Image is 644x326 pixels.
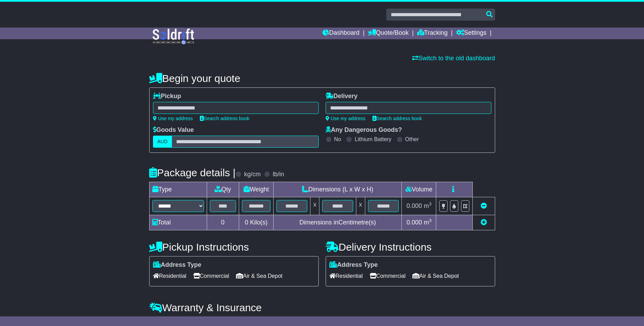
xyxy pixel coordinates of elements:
span: Commercial [370,271,406,281]
label: AUD [153,136,172,148]
a: Use my address [326,116,366,121]
h4: Warranty & Insurance [149,302,495,313]
td: Total [149,215,207,230]
a: Quote/Book [368,28,409,39]
a: Switch to the old dashboard [412,55,495,62]
span: m [424,202,432,209]
span: Commercial [193,271,229,281]
td: Weight [239,182,274,197]
td: Type [149,182,207,197]
span: 0.000 [407,202,422,209]
td: Volume [402,182,436,197]
span: Residential [329,271,363,281]
h4: Pickup Instructions [149,241,319,253]
label: Any Dangerous Goods? [326,126,402,134]
span: Air & Sea Depot [236,271,283,281]
label: Address Type [153,261,202,269]
a: Search address book [200,116,249,121]
h4: Begin your quote [149,73,495,84]
label: kg/cm [244,171,260,178]
label: Delivery [326,93,358,100]
td: x [356,197,365,215]
label: No [334,136,341,143]
span: m [424,219,432,226]
label: Other [405,136,419,143]
a: Use my address [153,116,193,121]
a: Add new item [481,219,487,226]
sup: 3 [429,201,432,207]
sup: 3 [429,218,432,223]
label: lb/in [273,171,284,178]
td: Dimensions in Centimetre(s) [274,215,402,230]
a: Tracking [417,28,448,39]
td: 0 [207,215,239,230]
a: Search address book [372,116,422,121]
td: Qty [207,182,239,197]
label: Goods Value [153,126,194,134]
label: Address Type [329,261,378,269]
td: Kilo(s) [239,215,274,230]
label: Lithium Battery [355,136,391,143]
label: Pickup [153,93,181,100]
a: Settings [456,28,487,39]
td: Dimensions (L x W x H) [274,182,402,197]
td: x [310,197,319,215]
a: Remove this item [481,202,487,209]
h4: Delivery Instructions [326,241,495,253]
span: Residential [153,271,186,281]
h4: Package details | [149,167,236,178]
a: Dashboard [323,28,359,39]
span: 0 [245,219,248,226]
span: Air & Sea Depot [412,271,459,281]
span: 0.000 [407,219,422,226]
